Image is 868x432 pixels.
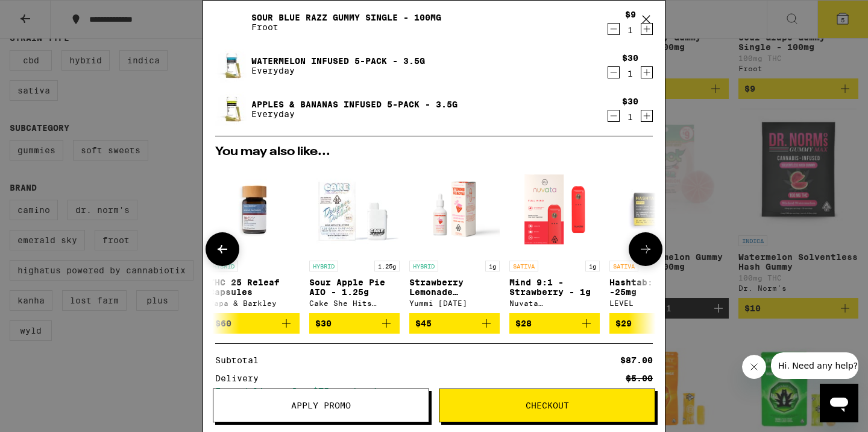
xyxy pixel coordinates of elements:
iframe: Button to launch messaging window [820,384,858,422]
span: $45 [415,319,432,328]
p: THC 25 Releaf Capsules [209,278,300,297]
img: Cake She Hits Different - Sour Apple Pie AIO - 1.25g [309,164,400,255]
div: $9 [625,10,636,19]
span: Checkout [526,401,569,410]
a: Open page for THC 25 Releaf Capsules from Papa & Barkley [209,164,300,313]
button: Add to bag [509,313,600,334]
button: Decrement [608,23,620,35]
p: Sour Apple Pie AIO - 1.25g [309,278,400,297]
span: $29 [615,319,632,328]
div: Free delivery for $75+ orders! [215,387,653,395]
a: Sour Blue Razz Gummy Single - 100mg [251,13,441,22]
p: Hashtab: Sativa -25mg [609,278,700,297]
p: Mind 9:1 - Strawberry - 1g [509,278,600,297]
span: $28 [515,319,532,328]
p: 1g [485,261,500,272]
p: HYBRID [409,261,438,272]
p: HYBRID [209,261,238,272]
div: 1 [622,112,638,122]
a: Open page for Hashtab: Sativa -25mg from LEVEL [609,164,700,313]
button: Add to bag [609,313,700,334]
p: Strawberry Lemonade Tincture - 1000mg [409,278,500,297]
div: Nuvata ([GEOGRAPHIC_DATA]) [509,299,600,307]
p: Everyday [251,66,425,75]
p: 1.25g [374,261,400,272]
a: Apples & Bananas Infused 5-Pack - 3.5g [251,100,458,109]
button: Increment [641,110,653,122]
img: Yummi Karma - Strawberry Lemonade Tincture - 1000mg [409,164,500,255]
div: 1 [625,25,636,35]
div: Delivery [215,374,267,383]
button: Apply Promo [213,389,429,422]
span: Apply Promo [291,401,351,410]
div: 1 [622,69,638,78]
img: Nuvata (CA) - Mind 9:1 - Strawberry - 1g [509,164,600,255]
span: $30 [315,319,332,328]
button: Add to bag [409,313,500,334]
p: Froot [251,22,441,32]
span: $60 [215,319,231,328]
p: HYBRID [309,261,338,272]
img: Sour Blue Razz Gummy Single - 100mg [215,5,249,39]
a: Open page for Sour Apple Pie AIO - 1.25g from Cake She Hits Different [309,164,400,313]
button: Increment [641,66,653,78]
div: Subtotal [215,356,267,364]
button: Add to bag [309,313,400,334]
div: $87.00 [620,356,653,364]
a: Open page for Mind 9:1 - Strawberry - 1g from Nuvata (CA) [509,164,600,313]
button: Checkout [439,389,655,422]
iframe: Message from company [771,352,858,379]
button: Add to bag [209,313,300,334]
iframe: Close message [742,355,766,379]
div: Cake She Hits Different [309,299,400,307]
div: $30 [622,97,638,106]
div: Yummi [DATE] [409,299,500,307]
div: LEVEL [609,299,700,307]
p: Everyday [251,109,458,119]
div: Papa & Barkley [209,299,300,307]
p: SATIVA [609,261,638,272]
img: Apples & Bananas Infused 5-Pack - 3.5g [215,92,249,126]
p: SATIVA [509,261,538,272]
p: 1g [585,261,600,272]
img: Papa & Barkley - THC 25 Releaf Capsules [209,164,300,255]
button: Decrement [608,66,620,78]
a: Open page for Strawberry Lemonade Tincture - 1000mg from Yummi Karma [409,164,500,313]
img: Watermelon Infused 5-Pack - 3.5g [215,49,249,83]
div: $30 [622,53,638,63]
div: $5.00 [626,374,653,383]
h2: You may also like... [215,146,653,158]
a: Watermelon Infused 5-Pack - 3.5g [251,56,425,66]
img: LEVEL - Hashtab: Sativa -25mg [609,164,700,255]
button: Decrement [608,110,620,122]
